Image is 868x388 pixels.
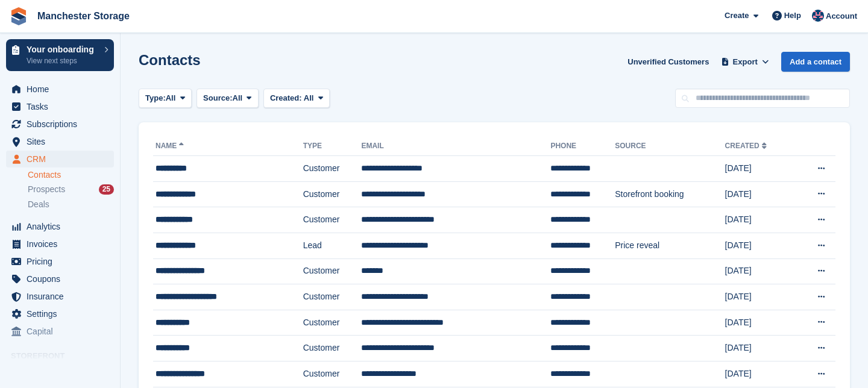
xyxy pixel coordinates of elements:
span: Create [725,10,749,22]
td: [DATE] [725,181,796,207]
td: [DATE] [725,336,796,361]
a: menu [6,323,114,340]
button: Created: All [263,89,330,108]
td: [DATE] [725,233,796,258]
span: Invoices [27,236,99,252]
button: Type: All [139,89,192,108]
td: [DATE] [725,361,796,387]
td: Customer [303,336,362,361]
span: Type: [145,92,166,104]
td: [DATE] [725,207,796,233]
a: menu [6,81,114,98]
span: Coupons [27,271,99,287]
a: menu [6,218,114,235]
td: Customer [303,284,362,310]
img: stora-icon-8386f47178a22dfd0bd8f6a31ec36ba5ce8667c1dd55bd0f319d3a0aa187defe.svg [10,7,28,25]
span: Export [733,56,758,68]
td: Storefront booking [615,181,725,207]
span: Insurance [27,288,99,305]
a: Prospects 25 [28,183,114,196]
button: Export [719,52,772,72]
h1: Contacts [139,52,201,68]
span: All [233,92,243,104]
p: Your onboarding [27,45,98,54]
th: Phone [550,137,615,156]
span: Analytics [27,218,99,235]
a: menu [6,98,114,115]
div: 25 [99,184,114,195]
a: menu [6,133,114,150]
span: Sites [27,133,99,150]
a: Contacts [28,169,114,181]
a: Add a contact [781,52,850,72]
a: Your onboarding View next steps [6,39,114,71]
a: menu [6,271,114,287]
td: Customer [303,156,362,182]
span: All [166,92,176,104]
a: menu [6,151,114,167]
span: Storefront [11,350,120,362]
span: Account [826,10,857,22]
td: Customer [303,361,362,387]
a: Unverified Customers [623,52,714,72]
span: Capital [27,323,99,340]
span: CRM [27,151,99,167]
td: Customer [303,310,362,336]
td: Price reveal [615,233,725,258]
a: menu [6,288,114,305]
td: Customer [303,258,362,284]
a: Manchester Storage [33,6,134,26]
td: Customer [303,181,362,207]
td: [DATE] [725,284,796,310]
span: Subscriptions [27,116,99,133]
span: Help [784,10,801,22]
span: Prospects [28,184,65,195]
th: Email [361,137,550,156]
td: Lead [303,233,362,258]
span: Deals [28,199,49,210]
a: menu [6,236,114,252]
span: Tasks [27,98,99,115]
th: Source [615,137,725,156]
span: Home [27,81,99,98]
span: Pricing [27,253,99,270]
td: [DATE] [725,258,796,284]
th: Type [303,137,362,156]
p: View next steps [27,55,98,66]
a: menu [6,116,114,133]
a: menu [6,305,114,322]
span: Created: [270,93,302,102]
td: Customer [303,207,362,233]
button: Source: All [197,89,259,108]
td: [DATE] [725,156,796,182]
a: Name [156,142,186,150]
a: menu [6,253,114,270]
td: [DATE] [725,310,796,336]
a: Deals [28,198,114,211]
span: Settings [27,305,99,322]
a: Created [725,142,769,150]
span: All [304,93,314,102]
span: Source: [203,92,232,104]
